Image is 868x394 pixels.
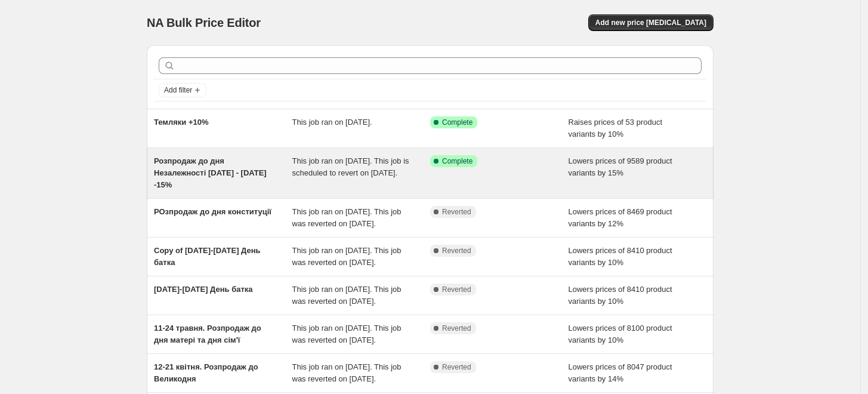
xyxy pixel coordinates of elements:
span: Lowers prices of 8100 product variants by 10% [569,324,672,344]
span: Reverted [442,324,471,333]
span: 12-21 квітня. Розпродаж до Великодня [154,362,258,383]
span: Complete [442,118,472,127]
span: This job ran on [DATE]. This job was reverted on [DATE]. [292,324,401,344]
span: This job ran on [DATE]. This job was reverted on [DATE]. [292,285,401,306]
span: This job ran on [DATE]. [292,118,372,127]
span: Reverted [442,246,471,256]
span: This job ran on [DATE]. This job was reverted on [DATE]. [292,362,401,383]
span: Lowers prices of 9589 product variants by 15% [569,156,672,177]
span: [DATE]-[DATE] День батка [154,285,253,294]
span: Lowers prices of 8047 product variants by 14% [569,362,672,383]
span: This job ran on [DATE]. This job was reverted on [DATE]. [292,207,401,228]
span: Complete [442,156,472,166]
span: РОзпродаж до дня конституції [154,207,271,216]
span: Copy of [DATE]-[DATE] День батка [154,246,261,267]
span: Lowers prices of 8410 product variants by 10% [569,285,672,306]
span: Lowers prices of 8469 product variants by 12% [569,207,672,228]
span: Темляки +10% [154,118,209,127]
span: Lowers prices of 8410 product variants by 10% [569,246,672,267]
button: Add filter [159,83,206,97]
span: Reverted [442,207,471,217]
span: 11-24 травня. Розпродаж до дня матері та дня сім'ї [154,324,261,344]
button: Add new price [MEDICAL_DATA] [588,14,713,31]
span: Raises prices of 53 product variants by 10% [569,118,663,138]
span: Add new price [MEDICAL_DATA] [595,18,706,27]
span: Reverted [442,285,471,294]
span: Add filter [164,85,192,95]
span: This job ran on [DATE]. This job was reverted on [DATE]. [292,246,401,267]
span: Reverted [442,362,471,372]
span: NA Bulk Price Editor [147,16,261,29]
span: Розпродаж до дня Незалежності [DATE] - [DATE] -15% [154,156,267,189]
span: This job ran on [DATE]. This job is scheduled to revert on [DATE]. [292,156,409,177]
